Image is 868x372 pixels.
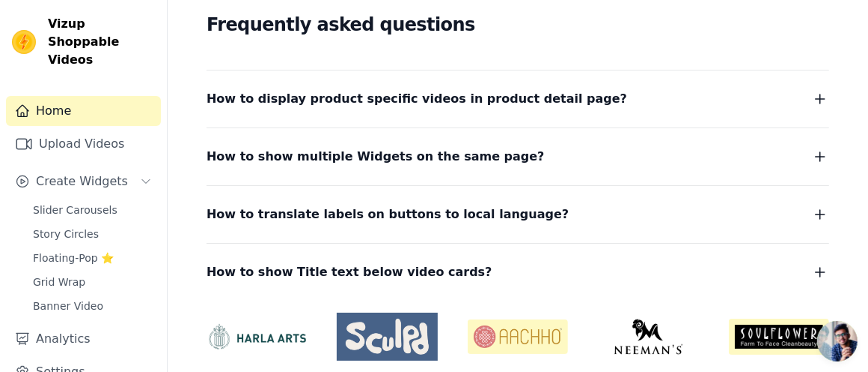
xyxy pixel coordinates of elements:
span: Floating-Pop ⭐ [33,250,114,265]
img: HarlaArts [207,323,307,349]
a: Open chat [817,321,858,361]
a: Analytics [6,324,161,354]
span: How to show Title text below video cards? [207,262,492,283]
span: How to display product specific videos in product detail page? [207,88,627,109]
a: Grid Wrap [24,271,161,292]
a: Slider Carousels [24,199,161,220]
button: How to display product specific videos in product detail page? [207,88,829,109]
a: Upload Videos [6,129,161,159]
span: Grid Wrap [33,274,85,289]
span: Slider Carousels [33,202,117,217]
span: How to translate labels on buttons to local language? [207,204,569,225]
h2: Frequently asked questions [207,10,829,40]
img: Vizup [12,30,36,54]
span: Banner Video [33,298,103,313]
img: Aachho [468,319,568,354]
a: Floating-Pop ⭐ [24,247,161,268]
a: Banner Video [24,295,161,316]
button: How to translate labels on buttons to local language? [207,204,829,225]
button: How to show Title text below video cards? [207,262,829,283]
span: Create Widgets [36,172,128,190]
a: Story Circles [24,223,161,244]
button: Create Widgets [6,166,161,196]
a: Home [6,96,161,126]
span: How to show multiple Widgets on the same page? [207,146,545,167]
span: Vizup Shoppable Videos [48,15,155,69]
img: Soulflower [729,319,829,355]
button: How to show multiple Widgets on the same page? [207,146,829,167]
span: Story Circles [33,226,99,241]
img: Neeman's [598,319,698,355]
img: Sculpd US [337,319,437,355]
